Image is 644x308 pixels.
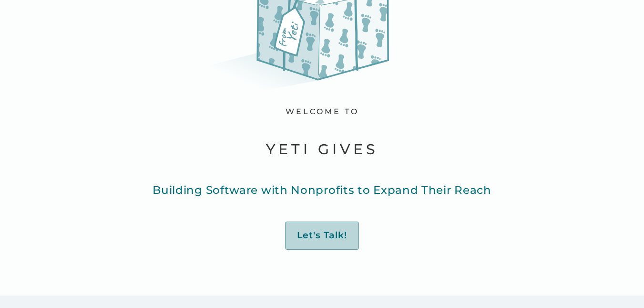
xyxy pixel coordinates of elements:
[285,222,359,250] a: Let's Talk!
[286,107,359,117] div: welcome to
[297,230,347,242] div: Let's Talk!
[266,140,378,159] h1: yeti gives
[153,181,491,199] p: Building Software with Nonprofits to Expand Their Reach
